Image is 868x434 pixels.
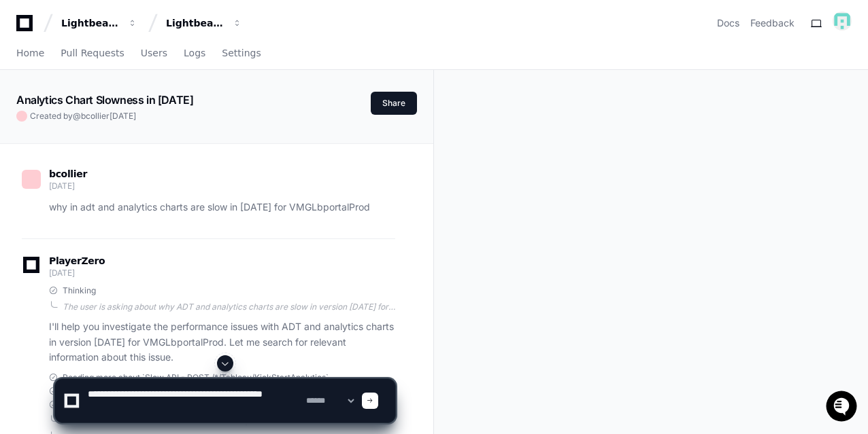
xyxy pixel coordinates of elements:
[14,14,41,41] img: PlayerZero
[161,11,248,35] button: Lightbeam Health Solutions
[16,49,44,57] span: Home
[30,111,136,122] span: Created by
[49,319,395,365] p: I'll help you investigate the performance issues with ADT and analytics charts in version [DATE] ...
[61,49,124,57] span: Pull Requests
[184,49,205,57] span: Logs
[73,111,81,121] span: @
[63,302,395,312] div: The user is asking about why ADT and analytics charts are slow in version [DATE] for VMGLbportalP...
[222,38,261,69] a: Settings
[61,16,120,30] div: Lightbeam Health
[135,143,165,153] span: Pylon
[49,200,395,215] p: why in adt and analytics charts are slow in [DATE] for VMGLbportalProd
[833,12,852,31] img: 149698671
[49,168,87,179] span: bcollier
[63,285,96,296] span: Thinking
[14,54,248,76] div: Welcome
[184,38,205,69] a: Logs
[222,49,261,57] span: Settings
[717,16,739,30] a: Docs
[16,38,44,69] a: Home
[49,268,74,278] span: [DATE]
[371,92,417,115] button: Share
[824,389,861,426] iframe: Open customer support
[81,111,110,121] span: bcollier
[61,38,124,69] a: Pull Requests
[750,16,795,30] button: Feedback
[110,111,136,121] span: [DATE]
[141,38,167,69] a: Users
[46,115,178,126] div: We're offline, we'll be back soon
[16,93,193,107] app-text-character-animate: Analytics Chart Slowness in [DATE]
[49,257,105,265] span: PlayerZero
[56,11,143,35] button: Lightbeam Health
[49,181,74,191] span: [DATE]
[141,49,167,57] span: Users
[231,105,248,122] button: Start new chat
[14,101,38,126] img: 1736555170064-99ba0984-63c1-480f-8ee9-699278ef63ed
[96,142,165,153] a: Powered byPylon
[166,16,224,30] div: Lightbeam Health Solutions
[46,101,223,115] div: Start new chat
